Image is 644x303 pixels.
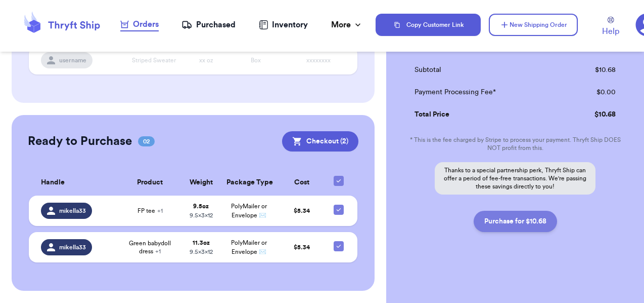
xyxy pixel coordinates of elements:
td: Payment Processing Fee* [406,81,564,103]
a: Help [602,17,619,37]
span: xxxxxxxx [306,57,331,63]
div: Orders [120,18,159,30]
button: Checkout (2) [282,131,358,151]
span: 02 [138,136,155,146]
td: Subtotal [406,59,564,81]
span: + 1 [157,208,163,214]
td: $ 10.68 [564,59,624,81]
span: FP tee [137,207,163,215]
td: $ 0.00 [564,81,624,103]
span: Green babydoll dress [124,239,176,255]
button: Purchase for $10.68 [474,211,557,232]
span: 9.5 x 3 x 12 [190,212,213,218]
span: mikella33 [59,207,86,215]
span: Box [251,57,261,63]
div: More [331,19,363,31]
span: + 1 [155,248,161,254]
span: PolyMailer or Envelope ✉️ [231,203,267,218]
p: Thanks to a special partnership perk, Thryft Ship can offer a period of fee-free transactions. We... [435,162,595,195]
strong: 11.3 oz [193,240,210,246]
span: username [59,56,86,64]
th: Cost [278,170,326,196]
p: * This is the fee charged by Stripe to process your payment. Thryft Ship DOES NOT profit from this. [406,136,624,152]
a: Inventory [259,19,308,31]
span: 9.5 x 3 x 12 [190,249,213,255]
span: $ 5.34 [294,208,310,214]
span: mikella33 [59,243,86,251]
span: Striped Sweater [132,57,176,63]
td: Total Price [406,103,564,126]
a: Purchased [181,19,236,31]
h2: Ready to Purchase [28,133,132,149]
span: Help [602,25,619,37]
button: Copy Customer Link [376,14,481,36]
span: PolyMailer or Envelope ✉️ [231,240,267,255]
th: Package Type [220,170,278,196]
td: $ 10.68 [564,103,624,126]
a: Orders [120,18,159,31]
span: xx oz [199,57,213,63]
span: $ 5.34 [294,244,310,250]
button: New Shipping Order [489,14,578,36]
th: Weight [182,170,220,196]
th: Product [118,170,182,196]
strong: 9.5 oz [193,203,209,209]
span: Handle [41,177,65,188]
